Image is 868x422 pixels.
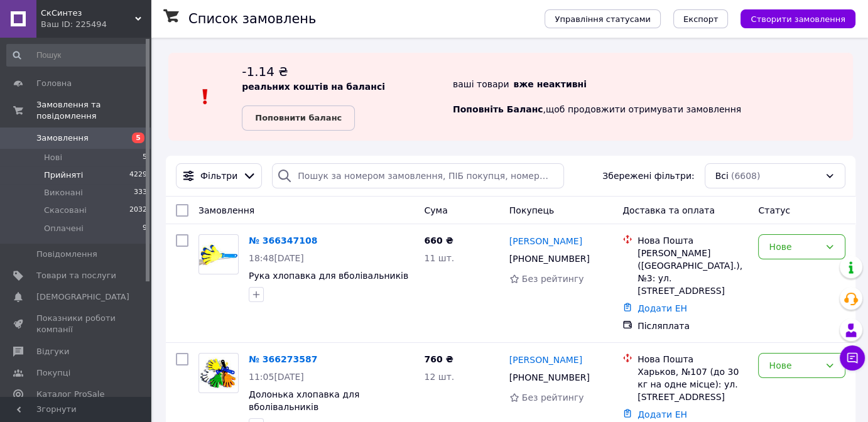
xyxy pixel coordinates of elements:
button: Створити замовлення [741,9,855,28]
span: Покупці [36,367,70,379]
a: Додати ЕН [637,409,687,419]
span: Покупець [509,205,554,215]
span: Нові [44,152,62,163]
span: Без рейтингу [522,274,584,284]
span: Повідомлення [36,249,97,260]
a: Фото товару [198,234,239,274]
a: Поповнити баланс [242,105,355,131]
div: Харьков, №107 (до 30 кг на одне місце): ул. [STREET_ADDRESS] [637,365,748,403]
span: Доставка та оплата [622,205,715,215]
a: № 366347108 [249,235,317,246]
span: Управління статусами [555,14,651,24]
span: 9 [143,223,147,234]
a: Долонька хлопавка для вболівальників [249,389,359,412]
span: [DEMOGRAPHIC_DATA] [36,291,129,303]
a: [PERSON_NAME] [509,354,582,366]
b: вже неактивні [513,79,587,89]
img: Фото товару [199,242,238,268]
a: [PERSON_NAME] [509,235,582,247]
span: 5 [143,152,147,163]
div: Ваш ID: 225494 [41,19,151,30]
span: Створити замовлення [751,14,845,24]
span: 12 шт. [424,372,454,382]
div: Нове [769,240,820,254]
input: Пошук за номером замовлення, ПІБ покупця, номером телефону, Email, номером накладної [272,163,564,188]
b: Поповніть Баланс [453,104,543,114]
img: :exclamation: [196,87,215,106]
a: Фото товару [198,353,239,393]
div: Післяплата [637,320,748,332]
span: Скасовані [44,205,87,216]
a: № 366273587 [249,354,317,364]
span: Замовлення та повідомлення [36,99,151,122]
span: Cума [424,205,447,215]
div: ваші товари , щоб продовжити отримувати замовлення [453,63,853,131]
span: СкСинтез [41,8,135,19]
span: Замовлення [198,205,254,215]
div: Нова Пошта [637,234,748,247]
button: Управління статусами [545,9,661,28]
input: Пошук [6,44,148,67]
span: (6608) [731,171,761,181]
span: 5 [132,133,144,143]
span: Каталог ProSale [36,389,104,400]
span: Фільтри [200,170,237,182]
span: Всі [715,170,729,182]
span: 760 ₴ [424,354,453,364]
a: Рука хлопавка для вболівальників [249,271,408,281]
b: Поповнити баланс [255,113,342,122]
span: Відгуки [36,346,69,357]
span: 2032 [129,205,147,216]
span: Без рейтингу [522,392,584,403]
button: Чат з покупцем [840,345,865,371]
button: Експорт [673,9,729,28]
span: Показники роботи компанії [36,313,116,335]
span: Статус [758,205,790,215]
span: 660 ₴ [424,235,453,246]
span: Збережені фільтри: [602,170,694,182]
div: Нова Пошта [637,353,748,365]
span: Оплачені [44,223,84,234]
span: 11:05[DATE] [249,372,304,382]
a: Додати ЕН [637,303,687,313]
span: Виконані [44,187,83,198]
span: Товари та послуги [36,270,116,281]
b: реальних коштів на балансі [242,82,385,92]
a: Створити замовлення [728,13,855,23]
span: 18:48[DATE] [249,253,304,263]
span: 11 шт. [424,253,454,263]
img: Фото товару [199,357,238,389]
span: Експорт [683,14,719,24]
span: Прийняті [44,170,83,181]
span: -1.14 ₴ [242,64,288,79]
span: 4229 [129,170,147,181]
span: Замовлення [36,133,89,144]
div: Нове [769,359,820,372]
span: Головна [36,78,72,89]
span: 333 [134,187,147,198]
div: [PERSON_NAME] ([GEOGRAPHIC_DATA].), №3: ул. [STREET_ADDRESS] [637,247,748,297]
span: [PHONE_NUMBER] [509,372,590,382]
h1: Список замовлень [188,11,316,26]
span: [PHONE_NUMBER] [509,254,590,264]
